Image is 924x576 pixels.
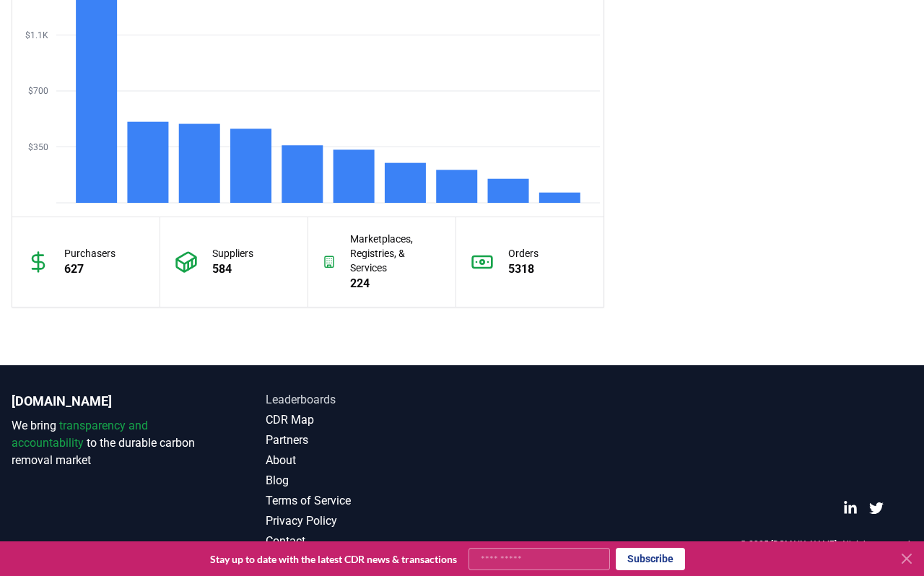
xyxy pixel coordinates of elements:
p: We bring to the durable carbon removal market [12,417,208,469]
tspan: $1.1K [25,30,48,40]
p: Orders [508,246,539,261]
tspan: $700 [28,86,48,96]
a: Partners [266,432,462,449]
tspan: $350 [28,142,48,152]
p: 224 [350,275,441,292]
p: Suppliers [212,246,253,261]
a: LinkedIn [843,501,858,515]
a: CDR Map [266,411,462,429]
a: Contact [266,533,462,550]
a: Leaderboards [266,391,462,409]
p: Purchasers [64,246,115,261]
p: 5318 [508,261,539,278]
p: 627 [64,261,115,278]
a: About [266,452,462,469]
p: © 2025 [DOMAIN_NAME]. All rights reserved. [740,538,912,550]
a: Twitter [869,501,884,515]
a: Privacy Policy [266,512,462,530]
a: Terms of Service [266,492,462,510]
a: Blog [266,472,462,489]
p: 584 [212,261,253,278]
p: Marketplaces, Registries, & Services [350,232,441,275]
p: [DOMAIN_NAME] [12,391,208,411]
span: transparency and accountability [12,419,148,450]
